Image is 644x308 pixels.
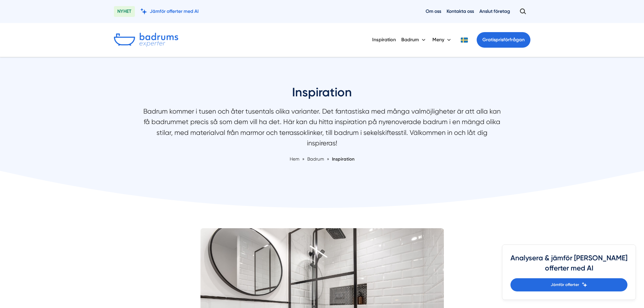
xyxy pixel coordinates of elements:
a: Jämför offerter [510,278,627,291]
a: Gratisprisförfrågan [477,32,530,48]
a: Jämför offerter med AI [140,8,199,15]
a: Badrum [307,156,325,162]
span: NYHET [114,6,135,17]
span: » [302,156,305,163]
a: Kontakta oss [447,8,474,15]
a: Inspiration [332,156,355,162]
a: Anslut företag [479,8,510,15]
a: Hem [290,156,300,162]
a: Inspiration [372,31,396,48]
h4: Analysera & jämför [PERSON_NAME] offerter med AI [510,253,627,278]
button: Meny [432,31,452,49]
span: » [327,156,329,163]
span: Jämför offerter med AI [150,8,199,15]
nav: Breadcrumb [143,156,501,163]
button: Badrum [401,31,427,49]
span: Badrum [307,156,324,162]
span: Gratis [482,37,496,43]
h1: Inspiration [143,84,501,106]
img: Badrumsexperter.se logotyp [114,33,178,47]
span: Jämför offerter [551,282,579,288]
p: Badrum kommer i tusen och åter tusentals olika varianter. Det fantastiska med många valmöjlighete... [143,106,501,152]
a: Om oss [426,8,441,15]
